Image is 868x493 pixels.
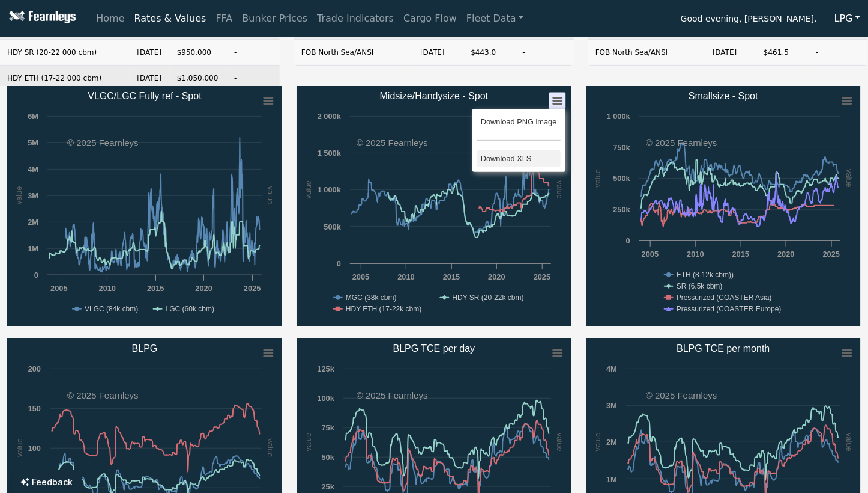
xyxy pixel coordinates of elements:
text: 4M [28,165,38,174]
text: value [266,186,275,205]
text: value [593,433,602,452]
a: Bunker Prices [237,7,312,31]
text: © 2025 Fearnleys [646,138,717,148]
td: [DATE] [705,40,756,66]
text: MGC (38k cbm) [346,293,397,302]
text: 0 [34,271,38,280]
text: © 2025 Fearnleys [646,390,717,400]
td: [DATE] [413,40,463,66]
text: 75k [322,423,335,432]
text: 150 [28,404,41,413]
text: 2020 [777,250,794,259]
text: 2025 [244,284,261,293]
text: 2005 [352,272,369,281]
text: © 2025 Fearnleys [357,390,428,400]
text: 125k [318,364,335,373]
text: 2005 [50,284,67,293]
text: 1 000k [607,112,631,121]
text: 500k [324,222,342,231]
text: value [555,180,564,199]
button: LPG [827,7,868,30]
text: 0 [337,259,341,268]
svg: Smallsize - Spot [586,86,861,326]
text: 0 [626,236,630,245]
text: value [14,186,23,205]
a: Home [91,7,129,31]
td: $1,050,000 [170,66,227,91]
text: 2005 [642,250,659,259]
text: 25k [322,482,335,491]
span: Good evening, [PERSON_NAME]. [681,10,817,30]
a: Cargo Flow [399,7,462,31]
text: 6M [28,112,38,121]
text: 1M [28,244,38,253]
td: - [809,40,868,66]
text: 2 000k [318,112,342,121]
text: 1 500k [318,149,342,158]
text: value [266,439,275,458]
text: value [845,433,854,452]
text: 1M [606,475,617,484]
text: 100k [318,394,335,403]
text: HDY SR (20-22k cbm) [453,293,524,302]
text: value [304,180,313,199]
svg: VLGC/LGC Fully ref - Spot [7,86,282,326]
text: 2015 [147,284,164,293]
text: 50k [322,453,335,462]
text: 2010 [397,272,414,281]
text: 1 000k [318,185,342,194]
text: value [304,433,313,452]
text: ETH (8-12k cbm)) [677,271,734,279]
text: LGC (60k cbm) [166,305,214,313]
text: value [593,169,602,188]
text: Smallsize - Spot [689,91,758,101]
text: 2020 [488,272,505,281]
td: FOB North Sea/ANSI [294,40,413,66]
text: 100 [28,444,41,453]
text: BLPG [132,343,158,354]
td: [DATE] [130,66,169,91]
td: - [227,66,280,91]
text: VLGC/LGC Fully ref - Spot [88,91,202,101]
a: Rates & Values [130,7,211,31]
text: SR (6.5k cbm) [677,282,723,290]
text: VLGC (84k cbm) [85,305,138,313]
td: [DATE] [130,40,169,66]
text: value [555,433,564,452]
text: value [15,439,24,458]
text: HDY ETH (17-22k cbm) [346,305,421,313]
text: 5M [28,138,38,147]
text: 2015 [443,272,460,281]
text: 500k [613,174,631,183]
text: 2025 [534,272,550,281]
text: BLPG TCE per month [677,343,770,354]
text: © 2025 Fearnleys [67,138,139,148]
text: © 2025 Fearnleys [357,138,428,148]
text: 200 [28,364,41,373]
text: Pressurized (COASTER Asia) [677,293,772,302]
text: 3M [606,401,617,410]
img: Fearnleys Logo [6,11,76,26]
text: Midsize/Handysize - Spot [380,91,489,101]
td: $950,000 [170,40,227,66]
td: $461.5 [756,40,809,66]
td: FOB North Sea/ANSI [588,40,705,66]
text: 2025 [823,250,840,259]
text: 750k [613,143,631,152]
text: 3M [28,191,38,200]
text: BLPG TCE per day [393,343,475,354]
a: Fleet Data [462,7,528,31]
a: FFA [211,7,238,31]
svg: Midsize/Handysize - Spot [297,86,571,326]
text: value [845,169,854,188]
li: Download XLS [477,150,561,167]
text: 2020 [195,284,212,293]
text: 2010 [687,250,704,259]
text: © 2025 Fearnleys [67,390,139,400]
text: 250k [613,205,631,214]
a: Trade Indicators [312,7,399,31]
td: - [227,40,280,66]
li: Download PNG image [477,114,561,130]
text: 2M [28,218,38,227]
td: - [516,40,574,66]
